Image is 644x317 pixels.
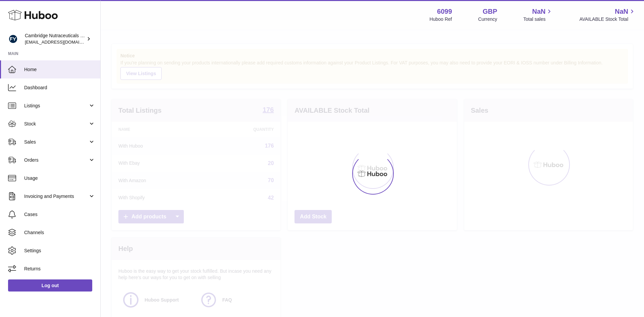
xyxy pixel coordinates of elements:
[478,16,497,22] div: Currency
[24,103,88,109] span: Listings
[24,121,88,127] span: Stock
[24,229,95,236] span: Channels
[24,211,95,218] span: Cases
[24,266,95,272] span: Returns
[579,16,636,22] span: AVAILABLE Stock Total
[8,34,18,44] img: huboo@camnutra.com
[483,7,497,16] strong: GBP
[24,85,95,91] span: Dashboard
[25,39,99,45] span: [EMAIL_ADDRESS][DOMAIN_NAME]
[24,157,88,163] span: Orders
[523,7,553,22] a: NaN Total sales
[24,175,95,181] span: Usage
[523,16,553,22] span: Total sales
[437,7,452,16] strong: 6099
[24,66,95,73] span: Home
[24,248,95,254] span: Settings
[24,139,88,145] span: Sales
[24,193,88,200] span: Invoicing and Payments
[8,279,92,292] a: Log out
[579,7,636,22] a: NaN AVAILABLE Stock Total
[615,7,628,16] span: NaN
[532,7,545,16] span: NaN
[430,16,452,22] div: Huboo Ref
[25,33,85,45] div: Cambridge Nutraceuticals Ltd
